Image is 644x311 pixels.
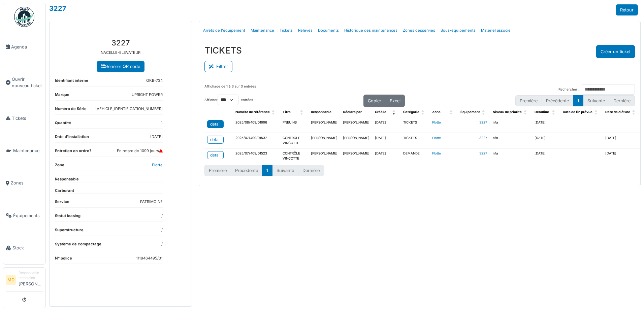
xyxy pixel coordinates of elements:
[233,133,280,148] td: 2025/07/409/01537
[3,232,45,264] a: Stock
[438,23,478,38] a: Sous-équipements
[605,110,630,114] span: Date de clôture
[532,117,560,133] td: [DATE]
[603,133,640,148] td: [DATE]
[55,176,79,182] dt: Responsable
[6,275,16,285] li: MD
[6,270,43,291] a: MD Responsable technicien[PERSON_NAME]
[300,107,304,117] span: Titre: Activate to sort
[248,23,277,38] a: Maintenance
[55,199,69,207] dt: Service
[152,163,163,167] a: Flotte
[421,107,425,117] span: Catégorie: Activate to sort
[385,95,405,107] button: Excel
[340,148,372,164] td: [PERSON_NAME]
[207,120,224,128] a: detail
[479,120,487,124] a: 3227
[535,110,549,114] span: Deadline
[150,134,163,140] dd: [DATE]
[372,148,400,164] td: [DATE]
[55,227,84,236] dt: Superstructure
[603,148,640,164] td: [DATE]
[524,107,528,117] span: Niveau de priorité: Activate to sort
[315,23,342,38] a: Documents
[55,188,74,194] dt: Carburant
[13,212,43,219] span: Équipements
[210,137,221,143] div: detail
[210,152,221,158] div: detail
[479,151,487,155] a: 3227
[558,87,579,92] label: Rechercher :
[283,110,291,114] span: Titre
[311,110,331,114] span: Responsable
[340,133,372,148] td: [PERSON_NAME]
[372,133,400,148] td: [DATE]
[594,107,599,117] span: Date de fin prévue: Activate to sort
[432,151,441,155] a: Flotte
[207,151,224,159] a: detail
[55,92,69,100] dt: Marque
[55,255,72,264] dt: N° police
[490,148,532,164] td: n/a
[490,133,532,148] td: n/a
[343,110,362,114] span: Déclaré par
[12,115,43,122] span: Tickets
[132,92,163,98] dd: UPRIGHT POWER
[392,107,396,117] span: Créé le: Activate to remove sorting
[13,147,43,154] span: Maintenance
[204,84,256,95] div: Affichage de 1 à 3 sur 3 entrées
[400,117,429,133] td: TICKETS
[403,110,419,114] span: Catégorie
[55,38,186,47] h3: 3227
[277,23,295,38] a: Tickets
[596,45,635,58] button: Créer un ticket
[450,107,454,117] span: Zone: Activate to sort
[14,7,34,27] img: Badge_color-CXgf-gQk.svg
[55,120,71,129] dt: Quantité
[204,165,324,176] nav: pagination
[55,213,80,221] dt: Statut leasing
[632,107,636,117] span: Date de clôture: Activate to sort
[3,134,45,167] a: Maintenance
[11,180,43,186] span: Zones
[55,241,101,250] dt: Système de compactage
[552,107,556,117] span: Deadline: Activate to sort
[573,95,583,106] button: 1
[432,120,441,124] a: Flotte
[532,133,560,148] td: [DATE]
[478,23,513,38] a: Matériel associé
[11,44,43,50] span: Agenda
[342,23,400,38] a: Historique des maintenances
[363,95,386,107] button: Copier
[204,45,242,56] h3: TICKETS
[136,255,163,261] dd: 1/19464495/01
[295,23,315,38] a: Relevés
[490,117,532,133] td: n/a
[233,117,280,133] td: 2025/08/409/01996
[161,120,163,126] dd: 1
[233,148,280,164] td: 2025/07/409/01523
[218,95,238,105] select: Afficherentrées
[372,117,400,133] td: [DATE]
[400,148,429,164] td: DEMANDE
[400,23,438,38] a: Zones desservies
[204,61,232,72] button: Filtrer
[272,107,276,117] span: Numéro de référence: Activate to sort
[432,136,441,140] a: Flotte
[55,134,89,142] dt: Date d'Installation
[3,31,45,63] a: Agenda
[140,199,163,205] dd: PATRIMOINE
[479,136,487,140] a: 3227
[616,4,638,15] a: Retour
[460,110,480,114] span: Équipement
[400,133,429,148] td: TICKETS
[563,110,592,114] span: Date de fin prévue
[146,78,163,83] dd: QKB-734
[95,106,163,112] dd: [VEHICLE_IDENTIFICATION_NUMBER]
[210,121,221,127] div: detail
[3,102,45,134] a: Tickets
[482,107,486,117] span: Équipement: Activate to sort
[280,148,308,164] td: CONTRÔLE VINÇOTTE
[12,76,43,89] span: Ouvrir nouveau ticket
[117,148,163,154] dd: En retard de 1099 jours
